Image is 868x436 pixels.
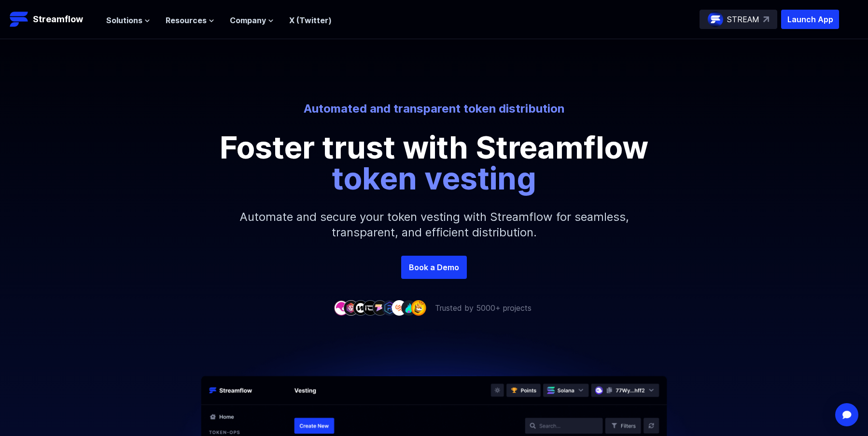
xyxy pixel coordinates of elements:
div: Open Intercom Messenger [835,403,858,426]
img: company-6 [382,300,397,315]
img: company-4 [363,300,378,315]
img: top-right-arrow.svg [763,16,769,22]
span: Resources [166,15,207,26]
p: Streamflow [33,13,83,26]
button: Company [230,15,274,26]
a: STREAM [700,10,777,29]
button: Launch App [781,10,839,29]
span: token vesting [332,160,536,197]
p: Trusted by 5000+ projects [435,302,532,314]
button: Solutions [106,15,150,26]
img: Streamflow Logo [10,10,29,29]
img: company-2 [343,300,359,315]
span: Company [230,15,266,26]
a: X (Twitter) [289,15,332,25]
p: STREAM [727,14,759,25]
img: company-1 [334,300,349,315]
img: company-7 [392,300,407,315]
p: Foster trust with Streamflow [217,132,651,194]
a: Streamflow [10,10,97,29]
img: company-9 [411,300,426,315]
p: Automated and transparent token distribution [167,101,701,116]
img: company-8 [401,300,417,315]
a: Book a Demo [401,256,467,279]
span: Solutions [106,15,142,26]
button: Resources [166,15,214,26]
img: company-3 [353,300,368,315]
img: streamflow-logo-circle.png [708,12,723,27]
p: Automate and secure your token vesting with Streamflow for seamless, transparent, and efficient d... [226,194,642,256]
img: company-5 [372,300,388,315]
